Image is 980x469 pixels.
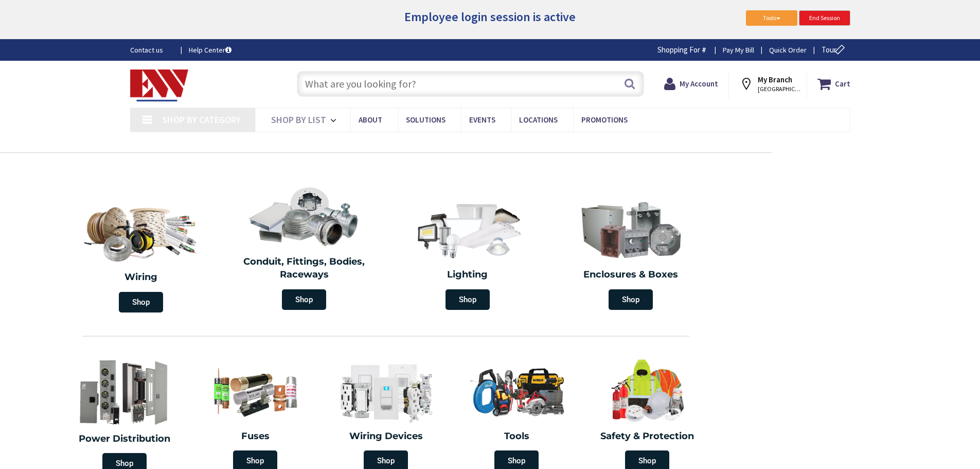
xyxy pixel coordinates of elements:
[680,79,718,89] strong: My Account
[394,268,542,282] h2: Lighting
[282,289,326,310] span: Shop
[130,70,189,101] img: Electrical Wholesalers, Inc.
[162,114,241,126] span: Shop By Category
[746,10,797,26] button: Tools
[552,194,710,315] a: Enclosures & Boxes Shop
[406,115,446,125] span: Solutions
[328,430,443,443] h2: Wiring Devices
[664,75,718,93] a: My Account
[459,430,574,443] h2: Tools
[581,115,628,125] span: Promotions
[119,292,163,312] span: Shop
[835,75,850,93] strong: Cart
[758,75,792,84] strong: My Branch
[817,75,850,93] a: Cart
[198,430,313,443] h2: Fuses
[225,181,384,316] a: Conduit, Fittings, Bodies, Raceways Shop
[189,45,231,55] a: Help Center
[799,10,850,26] a: End Session
[519,115,558,125] span: Locations
[64,271,218,284] h2: Wiring
[64,432,185,446] h2: Power Distribution
[822,45,848,55] span: Tour
[59,195,223,318] a: Wiring Shop
[723,45,754,55] a: Pay My Bill
[359,115,382,125] span: About
[230,255,379,282] h2: Conduit, Fittings, Bodies, Raceways
[609,289,653,310] span: Shop
[404,10,576,24] span: Employee login session is active
[657,45,700,55] span: Shopping For
[469,115,495,125] span: Events
[557,268,705,282] h2: Enclosures & Boxes
[297,71,644,97] input: What are you looking for?
[702,45,706,55] strong: #
[758,85,801,93] span: [GEOGRAPHIC_DATA], [GEOGRAPHIC_DATA]
[388,194,547,315] a: Lighting Shop
[739,75,797,93] div: My Branch [GEOGRAPHIC_DATA], [GEOGRAPHIC_DATA]
[809,14,840,22] span: End Session
[590,430,705,443] h2: Safety & Protection
[446,289,490,310] span: Shop
[271,114,326,126] span: Shop By List
[769,45,807,55] a: Quick Order
[130,45,172,55] a: Contact us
